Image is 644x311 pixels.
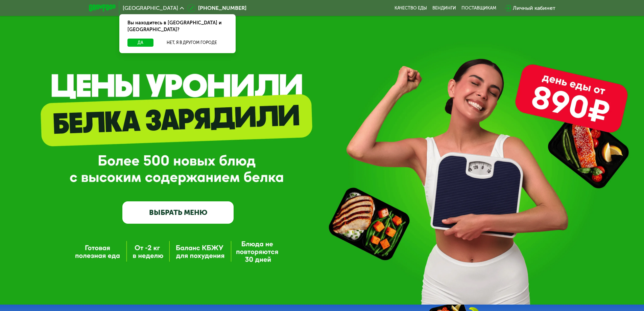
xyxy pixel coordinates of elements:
[513,4,555,12] div: Личный кабинет
[187,4,246,12] a: [PHONE_NUMBER]
[122,201,234,224] a: ВЫБРАТЬ МЕНЮ
[461,5,496,11] div: поставщикам
[432,5,456,11] a: Вендинги
[395,5,427,11] a: Качество еды
[119,14,236,39] div: Вы находитесь в [GEOGRAPHIC_DATA] и [GEOGRAPHIC_DATA]?
[156,39,228,47] button: Нет, я в другом городе
[127,39,153,47] button: Да
[123,5,178,11] span: [GEOGRAPHIC_DATA]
